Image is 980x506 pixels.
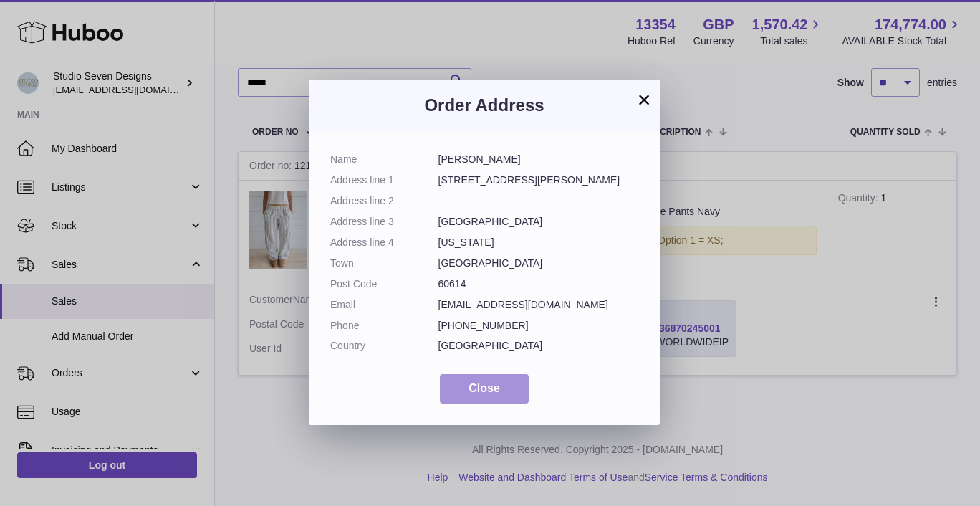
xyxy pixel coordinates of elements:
[469,382,500,394] span: Close
[440,374,529,404] button: Close
[438,257,639,270] dd: [GEOGRAPHIC_DATA]
[438,339,639,353] dd: [GEOGRAPHIC_DATA]
[438,277,639,291] dd: 60614
[330,319,438,333] dt: Phone
[438,215,639,229] dd: [GEOGRAPHIC_DATA]
[330,339,438,353] dt: Country
[438,319,639,333] dd: [PHONE_NUMBER]
[438,298,639,312] dd: [EMAIL_ADDRESS][DOMAIN_NAME]
[330,153,438,166] dt: Name
[330,298,438,312] dt: Email
[330,173,438,187] dt: Address line 1
[330,277,438,291] dt: Post Code
[438,153,639,166] dd: [PERSON_NAME]
[330,257,438,270] dt: Town
[330,215,438,229] dt: Address line 3
[438,173,639,187] dd: [STREET_ADDRESS][PERSON_NAME]
[330,94,638,117] h3: Order Address
[635,91,653,108] button: ×
[330,236,438,249] dt: Address line 4
[330,194,438,208] dt: Address line 2
[438,236,639,249] dd: [US_STATE]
